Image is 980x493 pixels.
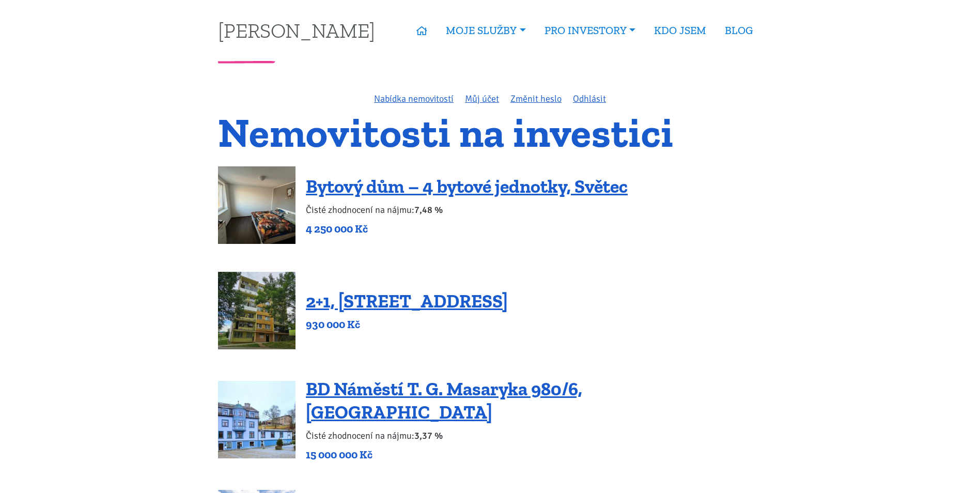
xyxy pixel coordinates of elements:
[715,19,762,42] a: BLOG
[465,93,499,104] a: Můj účet
[306,203,628,217] p: Čisté zhodnocení na nájmu:
[510,93,562,104] a: Změnit heslo
[535,19,645,42] a: PRO INVESTORY
[414,430,443,441] b: 3,37 %
[374,93,454,104] a: Nabídka nemovitostí
[437,19,535,42] a: MOJE SLUŽBY
[306,428,762,443] p: Čisté zhodnocení na nájmu:
[306,378,582,423] a: BD Náměstí T. G. Masaryka 980/6, [GEOGRAPHIC_DATA]
[306,290,508,312] a: 2+1, [STREET_ADDRESS]
[414,204,443,215] b: 7,48 %
[218,20,375,40] a: [PERSON_NAME]
[306,448,762,462] p: 15 000 000 Kč
[306,222,628,236] p: 4 250 000 Kč
[573,93,606,104] a: Odhlásit
[645,19,715,42] a: KDO JSEM
[306,175,628,197] a: Bytový dům – 4 bytové jednotky, Světec
[218,115,762,150] h1: Nemovitosti na investici
[306,317,508,332] p: 930 000 Kč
